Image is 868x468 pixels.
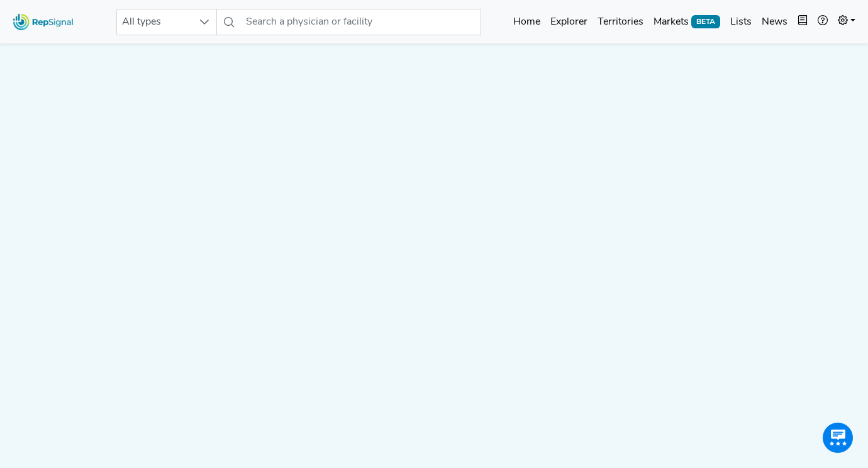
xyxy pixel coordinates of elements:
[793,9,813,35] button: Intel Book
[593,9,648,35] a: Territories
[725,9,757,35] a: Lists
[241,9,481,35] input: Search a physician or facility
[691,15,720,28] span: BETA
[648,9,725,35] a: MarketsBETA
[508,9,545,35] a: Home
[545,9,593,35] a: Explorer
[117,9,192,35] span: All types
[757,9,793,35] a: News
